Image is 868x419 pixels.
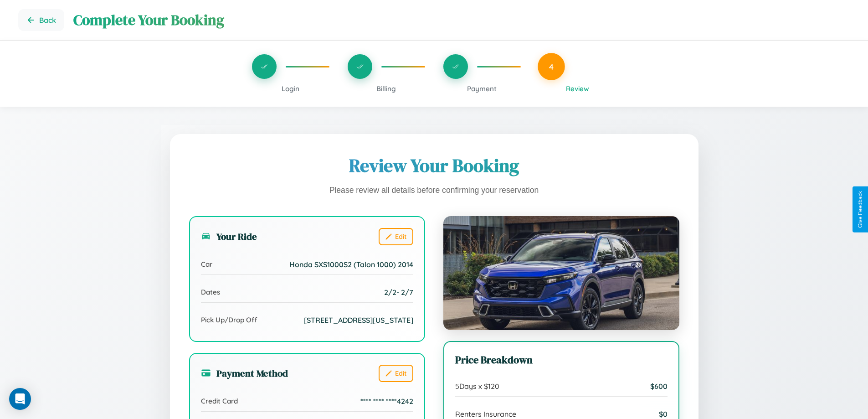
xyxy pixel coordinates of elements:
[201,316,257,324] span: Pick Up/Drop Off
[549,62,554,72] span: 4
[376,84,396,93] span: Billing
[455,409,516,419] span: Renters Insurance
[455,382,499,391] span: 5 Days x $ 120
[443,216,679,330] img: Honda SXS1000S2 (Talon 1000)
[857,191,863,228] div: Give Feedback
[650,382,668,391] span: $ 600
[384,288,413,297] span: 2 / 2 - 2 / 7
[201,230,257,243] h3: Your Ride
[282,84,299,93] span: Login
[566,84,589,93] span: Review
[201,288,220,296] span: Dates
[73,10,850,30] h1: Complete Your Booking
[467,84,497,93] span: Payment
[379,365,413,382] button: Edit
[189,153,679,178] h1: Review Your Booking
[304,316,413,325] span: [STREET_ADDRESS][US_STATE]
[659,409,668,419] span: $ 0
[201,367,288,380] h3: Payment Method
[189,183,679,198] p: Please review all details before confirming your reservation
[9,388,31,410] div: Open Intercom Messenger
[201,260,212,269] span: Car
[379,228,413,245] button: Edit
[201,397,238,405] span: Credit Card
[455,353,668,367] h3: Price Breakdown
[18,9,64,31] button: Go back
[289,260,413,269] span: Honda SXS1000S2 (Talon 1000) 2014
